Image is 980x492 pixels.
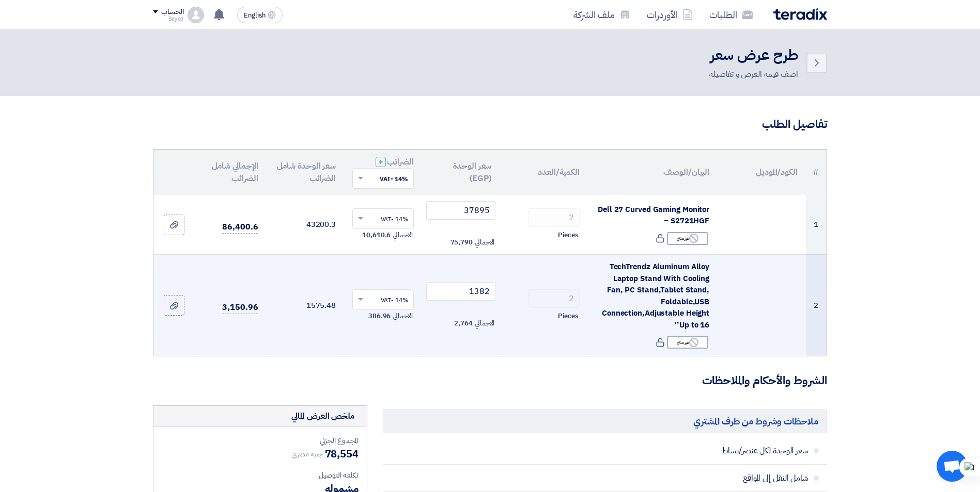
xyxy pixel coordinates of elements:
[667,336,708,349] div: غير متاح
[528,289,580,308] input: RFQ_STEP1.ITEMS.2.AMOUNT_TITLE
[222,221,258,234] span: 86,400.6
[352,289,414,310] ng-select: VAT
[266,195,344,255] td: 43200.3
[244,12,266,19] span: English
[718,150,806,195] th: الكود/الموديل
[588,150,718,195] th: البيان/الوصف
[188,7,204,23] img: profile_test.png
[153,16,183,22] div: Sayed
[773,8,827,20] img: Teradix logo
[291,410,354,422] div: ملخص العرض المالي
[558,311,579,321] span: Pieces
[426,201,496,220] input: أدخل سعر الوحدة
[454,318,473,329] span: 2,764
[602,261,709,331] span: TechTrendz Aluminum Alloy Laptop Stand With Cooling Fan, PC Stand,Tablet Stand, Foldable,USB Conn...
[701,3,761,27] a: الطلبات
[639,3,701,27] a: الأوردرات
[362,230,391,240] span: 10,610.6
[368,311,391,321] span: 386.96
[806,255,827,356] td: 2
[237,7,283,23] button: English
[709,45,798,65] h2: طرح عرض سعر
[325,446,359,462] span: 78,554
[475,318,494,329] span: الاجمالي
[222,301,258,314] span: 3,150.96
[667,232,708,245] div: غير متاح
[528,208,580,227] input: RFQ_STEP1.ITEMS.2.AMOUNT_TITLE
[475,237,494,248] span: الاجمالي
[558,230,579,240] span: Pieces
[195,150,266,195] th: الإجمالي شامل الضرائب
[450,237,473,248] span: 75,790
[393,311,412,321] span: الاجمالي
[469,473,808,483] span: شامل النقل إلى المواقع
[291,449,322,460] span: جنيه مصري
[937,451,968,482] div: Open chat
[806,195,827,255] td: 1
[426,282,496,301] input: أدخل سعر الوحدة
[352,208,414,229] ng-select: VAT
[565,3,639,27] a: ملف الشركة
[378,156,383,168] span: +
[806,150,827,195] th: #
[153,117,827,133] h3: تفاصيل الطلب
[344,150,422,195] th: الضرائب
[153,373,827,389] h3: الشروط والأحكام والملاحظات
[709,68,798,80] div: اضف قيمه العرض و تفاصيله
[161,8,183,17] div: الحساب
[393,230,412,240] span: الاجمالي
[162,470,359,481] div: تكلفه التوصيل
[383,409,827,433] h5: ملاحظات وشروط من طرف المشتري
[469,446,808,456] span: سعر الوحدة لكل عنصر/نشاط
[598,204,709,227] span: Dell 27 Curved Gaming Monitor – S2721HGF
[266,255,344,356] td: 1575.48
[422,150,500,195] th: سعر الوحدة (EGP)
[266,150,344,195] th: سعر الوحدة شامل الضرائب
[162,435,359,446] div: المجموع الجزئي
[500,150,588,195] th: الكمية/العدد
